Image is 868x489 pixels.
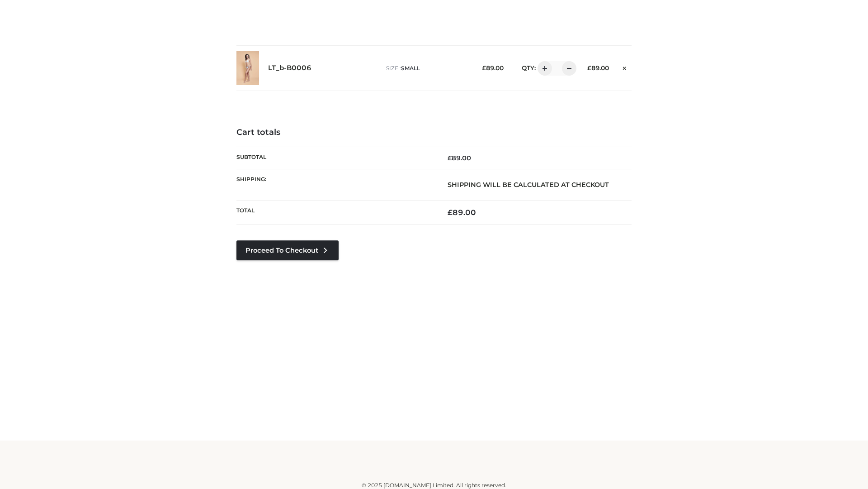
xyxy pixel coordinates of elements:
[448,208,453,217] span: £
[448,208,476,217] bdi: 89.00
[386,64,468,72] p: size :
[236,147,434,169] th: Subtotal
[448,154,452,162] span: £
[618,61,632,73] a: Remove this item
[268,64,311,72] a: LT_b-B0006
[236,169,434,200] th: Shipping:
[236,201,434,225] th: Total
[587,64,609,72] bdi: 89.00
[448,181,609,189] strong: Shipping will be calculated at checkout
[236,51,259,85] img: LT_b-B0006 - SMALL
[401,65,420,72] span: SMALL
[236,240,339,260] a: Proceed to Checkout
[587,64,591,72] span: £
[482,64,504,72] bdi: 89.00
[513,61,573,76] div: QTY:
[482,64,486,72] span: £
[448,154,471,162] bdi: 89.00
[236,128,632,138] h4: Cart totals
